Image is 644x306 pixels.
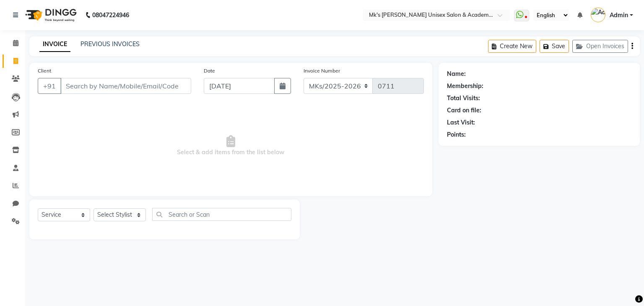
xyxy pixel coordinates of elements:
[447,70,466,78] div: Name:
[21,3,79,27] img: logo
[204,67,215,75] label: Date
[447,94,480,103] div: Total Visits:
[447,118,475,127] div: Last Visit:
[304,67,340,75] label: Invoice Number
[38,67,51,75] label: Client
[152,208,291,221] input: Search or Scan
[80,40,140,48] a: PREVIOUS INVOICES
[447,130,466,139] div: Points:
[92,3,129,27] b: 08047224946
[447,106,481,115] div: Card on file:
[591,8,605,22] img: Admin
[38,78,61,94] button: +91
[610,11,628,20] span: Admin
[60,78,191,94] input: Search by Name/Mobile/Email/Code
[447,82,483,91] div: Membership:
[38,104,424,188] span: Select & add items from the list below
[488,40,536,53] button: Create New
[39,37,70,52] a: INVOICE
[572,40,628,53] button: Open Invoices
[540,40,569,53] button: Save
